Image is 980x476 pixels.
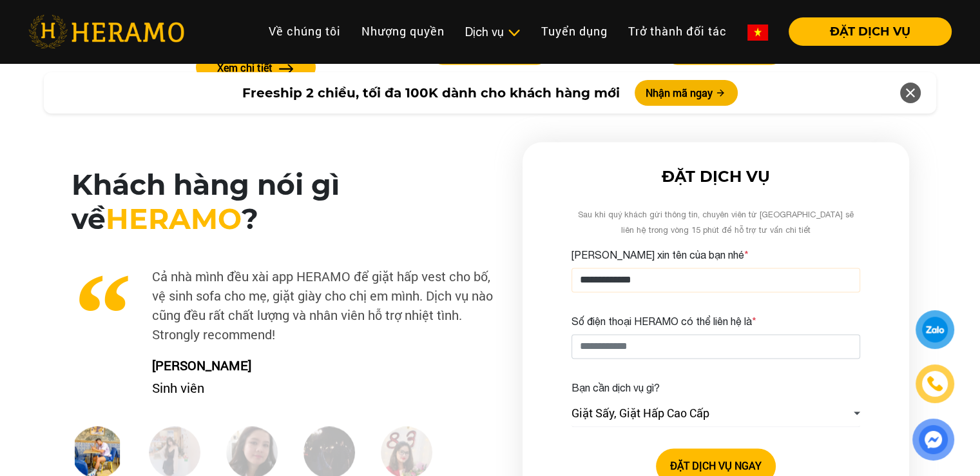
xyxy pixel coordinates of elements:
div: Dịch vụ [465,23,521,41]
h2: Khách hàng nói gì về ? [72,168,502,236]
img: vn-flag.png [747,25,768,41]
img: subToggleIcon [507,26,521,39]
a: Nhượng quyền [351,17,455,45]
img: phone-icon [925,375,944,393]
a: Trở thành đối tác [618,17,737,45]
a: phone-icon [918,366,952,401]
label: [PERSON_NAME] xin tên của bạn nhé [572,247,749,263]
img: heramo-logo.png [28,15,184,48]
p: [PERSON_NAME] [142,355,502,375]
label: Bạn cần dịch vụ gì? [572,380,660,395]
span: HERAMO [106,201,242,236]
p: Sinh viên [142,378,502,397]
a: Tuyển dụng [531,17,618,45]
span: Giặt Sấy, Giặt Hấp Cao Cấp [572,404,709,422]
h3: ĐẶT DỊCH VỤ [572,168,860,186]
a: ĐẶT DỊCH VỤ [778,26,952,37]
span: Sau khi quý khách gửi thông tin, chuyên viên từ [GEOGRAPHIC_DATA] sẽ liên hệ trong vòng 15 phút đ... [578,210,854,235]
button: Nhận mã ngay [635,80,738,106]
span: Freeship 2 chiều, tối đa 100K dành cho khách hàng mới [242,83,619,103]
a: Về chúng tôi [258,17,351,45]
p: Cả nhà mình đều xài app HERAMO để giặt hấp vest cho bố, vệ sinh sofa cho mẹ, giặt giày cho chị em... [72,266,502,344]
button: ĐẶT DỊCH VỤ [789,17,952,46]
label: Số điện thoại HERAMO có thể liên hệ là [572,313,756,329]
